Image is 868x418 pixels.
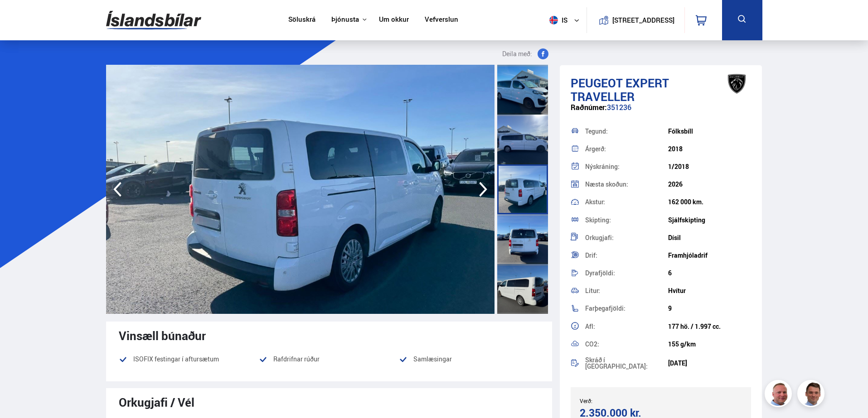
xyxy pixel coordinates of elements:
button: Þjónusta [331,15,359,24]
div: 1/2018 [668,163,751,170]
div: Árgerð: [585,146,668,152]
button: Deila með: [499,48,552,59]
div: 177 hö. / 1.997 cc. [668,323,751,330]
a: Söluskrá [288,15,315,25]
div: Nýskráning: [585,163,668,170]
div: 351236 [571,103,752,121]
div: 2018 [668,145,751,153]
div: Orkugjafi: [585,235,668,241]
div: Drif: [585,252,668,259]
li: Samlæsingar [399,354,539,370]
img: G0Ugv5HjCgRt.svg [106,5,201,35]
div: Næsta skoðun: [585,181,668,187]
div: Framhjóladrif [668,252,751,259]
div: Skráð í [GEOGRAPHIC_DATA]: [585,357,668,370]
span: Deila með: [502,48,532,59]
div: Afl: [585,323,668,330]
span: Expert TRAVELLER [571,75,669,105]
div: CO2: [585,341,668,347]
img: svg+xml;base64,PHN2ZyB4bWxucz0iaHR0cDovL3d3dy53My5vcmcvMjAwMC9zdmciIHdpZHRoPSI1MTIiIGhlaWdodD0iNT... [549,16,558,24]
div: Vinsæll búnaður [119,329,539,342]
li: Rafdrifnar rúður [259,354,399,365]
div: Litur: [585,288,668,294]
div: Hvítur [668,287,751,294]
a: [STREET_ADDRESS] [592,7,679,33]
div: Dísil [668,234,751,241]
div: Verð: [580,398,661,404]
div: Tegund: [585,128,668,135]
div: 162 000 km. [668,198,751,206]
span: is [546,16,568,24]
img: brand logo [719,70,755,98]
a: Um okkur [379,15,409,25]
div: [DATE] [668,360,751,367]
button: Opna LiveChat spjallviðmót [7,4,34,31]
div: Fólksbíll [668,128,751,135]
button: [STREET_ADDRESS] [616,16,671,24]
div: 155 g/km [668,341,751,348]
div: Dyrafjöldi: [585,270,668,276]
span: Raðnúmer: [571,102,607,112]
li: ISOFIX festingar í aftursætum [119,354,259,365]
div: 6 [668,269,751,277]
div: Skipting: [585,217,668,223]
div: Orkugjafi / Vél [119,395,539,409]
span: Peugeot [571,75,623,91]
img: siFngHWaQ9KaOqBr.png [766,381,793,408]
button: is [546,7,587,34]
div: Farþegafjöldi: [585,305,668,312]
a: Vefverslun [425,15,458,25]
img: 3645437.jpeg [106,65,495,314]
img: FbJEzSuNWCJXmdc-.webp [799,381,826,408]
div: 9 [668,305,751,312]
div: Akstur: [585,199,668,205]
div: Sjálfskipting [668,216,751,224]
div: 2026 [668,181,751,188]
